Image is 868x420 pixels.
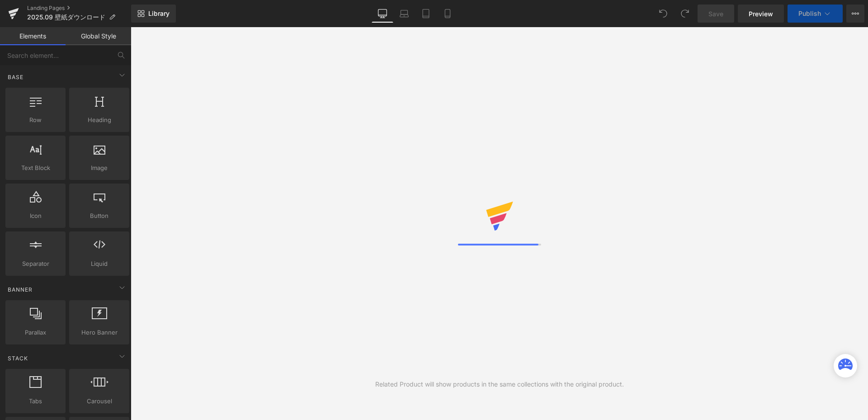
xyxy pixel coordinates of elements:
a: Desktop [372,5,393,23]
span: Stack [7,354,29,363]
span: Tabs [8,396,63,406]
span: Separator [8,259,63,269]
span: Image [72,163,127,173]
button: Undo [654,5,672,23]
span: Library [148,9,170,18]
span: Base [7,73,24,81]
span: Carousel [72,396,127,406]
span: Preview [749,9,773,19]
span: Text Block [8,163,63,173]
a: New Library [131,5,176,23]
span: Publish [798,10,821,17]
button: Publish [788,5,843,23]
a: Tablet [415,5,437,23]
a: Global Style [66,27,131,45]
a: Mobile [437,5,458,23]
a: Laptop [393,5,415,23]
span: Heading [72,115,127,125]
span: Parallax [8,328,63,337]
a: Preview [738,5,784,23]
span: 2025.09 壁紙ダウンロード [27,14,105,21]
div: Related Product will show products in the same collections with the original product. [375,379,624,389]
button: Redo [676,5,694,23]
span: Liquid [72,259,127,269]
span: Row [8,115,63,125]
span: Button [72,211,127,221]
span: Banner [7,285,33,294]
span: Save [708,9,723,19]
button: More [846,5,864,23]
span: Hero Banner [72,328,127,337]
a: Landing Pages [27,5,131,12]
span: Icon [8,211,63,221]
